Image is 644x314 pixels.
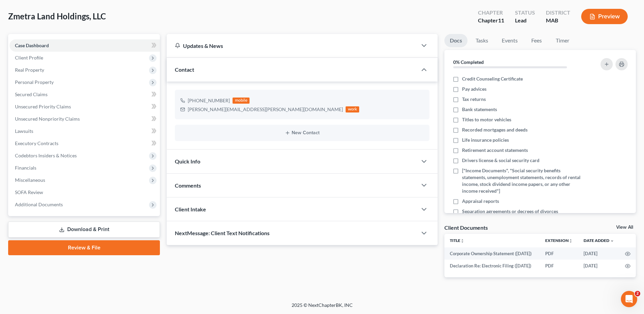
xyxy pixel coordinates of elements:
a: View All [616,225,633,230]
td: [DATE] [578,247,620,260]
iframe: Intercom live chat [621,291,637,307]
div: Client Documents [444,224,488,231]
span: Secured Claims [15,91,48,97]
span: Retirement account statements [462,147,528,154]
span: Recorded mortgages and deeds [462,126,528,133]
div: Status [515,9,535,17]
td: PDF [540,247,578,260]
div: MAB [546,17,570,24]
a: Extensionunfold_more [545,238,573,243]
span: Life insurance policies [462,137,509,143]
span: Tax returns [462,96,486,103]
a: Lawsuits [10,125,160,137]
span: Client Intake [175,206,206,212]
i: unfold_more [569,239,573,243]
span: Comments [175,182,201,189]
a: Date Added expand_more [584,238,614,243]
td: [DATE] [578,260,620,272]
a: Fees [526,34,548,47]
td: Corporate Ownership Statement ([DATE]) [444,247,540,260]
span: Case Dashboard [15,42,49,48]
span: Additional Documents [15,202,63,207]
a: Secured Claims [10,88,160,101]
div: mobile [233,98,250,104]
span: ["Income Documents", "Social security benefits statements, unemployment statements, records of re... [462,167,582,194]
div: 2025 © NextChapterBK, INC [129,302,516,314]
span: Titles to motor vehicles [462,116,511,123]
span: Contact [175,66,194,73]
span: Credit Counseling Certificate [462,75,523,82]
div: District [546,9,570,17]
span: Unsecured Nonpriority Claims [15,116,80,122]
div: Chapter [478,9,504,17]
span: Appraisal reports [462,198,499,205]
a: Download & Print [8,222,160,238]
a: Timer [550,34,575,47]
a: Unsecured Nonpriority Claims [10,113,160,125]
span: Financials [15,165,36,171]
a: Case Dashboard [10,39,160,52]
span: 11 [498,17,504,23]
span: Personal Property [15,79,54,85]
div: [PHONE_NUMBER] [188,97,230,104]
td: PDF [540,260,578,272]
span: Lawsuits [15,128,33,134]
a: Tasks [470,34,494,47]
span: Pay advices [462,86,486,92]
a: Titleunfold_more [450,238,464,243]
strong: 0% Completed [453,59,484,65]
div: Chapter [478,17,504,24]
a: Executory Contracts [10,137,160,150]
a: SOFA Review [10,186,160,198]
i: unfold_more [460,239,464,243]
a: Docs [444,34,467,47]
a: Unsecured Priority Claims [10,101,160,113]
span: Executory Contracts [15,140,58,146]
td: Declaration Re: Electronic Filing ([DATE]) [444,260,540,272]
button: New Contact [180,130,424,136]
span: Real Property [15,67,44,73]
div: work [346,106,359,112]
span: Bank statements [462,106,497,113]
button: Preview [581,9,628,24]
span: Drivers license & social security card [462,157,539,164]
span: NextMessage: Client Text Notifications [175,230,270,236]
span: Unsecured Priority Claims [15,104,71,109]
div: Updates & News [175,42,409,49]
a: Events [496,34,523,47]
div: [PERSON_NAME][EMAIL_ADDRESS][PERSON_NAME][DOMAIN_NAME] [188,106,343,113]
span: Zmetra Land Holdings, LLC [8,11,106,21]
span: Separation agreements or decrees of divorces [462,208,558,215]
span: SOFA Review [15,189,43,195]
span: Quick Info [175,158,200,164]
span: 2 [635,291,640,296]
span: Client Profile [15,55,43,60]
span: Codebtors Insiders & Notices [15,153,77,158]
a: Review & File [8,240,160,255]
span: Miscellaneous [15,177,45,183]
div: Lead [515,17,535,24]
i: expand_more [610,239,614,243]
